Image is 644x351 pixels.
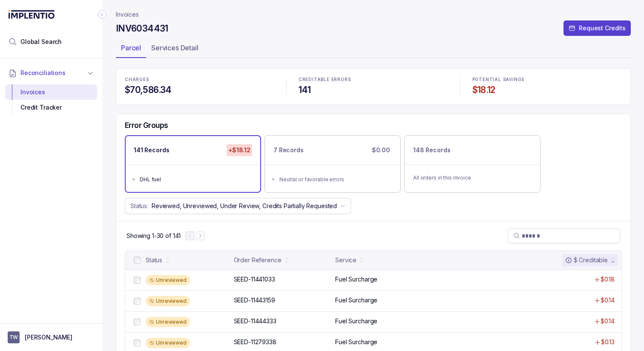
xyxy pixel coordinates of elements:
[234,275,275,284] p: SEED-11441033
[116,41,631,58] ul: Tab Group
[413,174,532,182] p: All orders in this invoice
[146,275,190,285] div: Unreviewed
[146,338,190,348] div: Unreviewed
[146,256,162,264] div: Status
[130,202,148,210] p: Status:
[335,338,377,346] p: Fuel Surcharge
[146,296,190,306] div: Unreviewed
[126,232,181,240] p: Showing 1-30 of 141
[125,121,168,130] h5: Error Groups
[335,317,377,325] p: Fuel Surcharge
[146,41,204,58] li: Tab Services Detail
[5,64,97,82] button: Reconciliations
[601,338,615,346] p: $0.13
[25,333,72,342] p: [PERSON_NAME]
[151,43,198,53] p: Services Detail
[601,317,615,325] p: $0.14
[134,298,141,305] input: checkbox-checkbox
[335,256,356,264] div: Service
[335,275,377,284] p: Fuel Surcharge
[563,20,631,36] button: Request Credits
[273,146,304,154] p: 7 Records
[472,84,622,96] h4: $18.12
[134,146,169,154] p: 141 Records
[234,317,276,325] p: SEED-11444333
[116,10,139,19] a: Invoices
[126,232,181,240] div: Remaining page entries
[565,256,608,264] div: $ Creditable
[579,24,626,32] p: Request Credits
[12,84,90,100] div: Invoices
[227,144,252,156] p: +$18.12
[152,202,337,210] p: Reviewed, Unreviewed, Under Review, Credits Partially Requested
[8,331,20,343] span: User initials
[134,277,141,284] input: checkbox-checkbox
[116,23,168,35] h4: INV6034431
[196,232,204,240] button: Next Page
[125,77,274,82] p: CHARGES
[121,43,141,53] p: Parcel
[97,9,107,20] div: Collapse Icon
[8,331,95,343] button: User initials[PERSON_NAME]
[20,38,62,46] span: Global Search
[601,275,615,284] p: $0.18
[299,84,448,96] h4: 141
[279,175,391,184] div: Neutral or favorable errors
[370,144,392,156] p: $0.00
[472,77,622,82] p: POTENTIAL SAVINGS
[20,69,66,77] span: Reconciliations
[234,256,282,264] div: Order Reference
[125,84,274,96] h4: $70,586.34
[134,339,141,346] input: checkbox-checkbox
[413,146,450,154] p: 148 Records
[234,296,275,305] p: SEED-11443159
[116,41,146,58] li: Tab Parcel
[299,77,448,82] p: CREDITABLE ERRORS
[125,198,351,214] button: Status:Reviewed, Unreviewed, Under Review, Credits Partially Requested
[601,296,615,305] p: $0.14
[12,100,90,115] div: Credit Tracker
[140,175,251,184] div: DHL fuel
[5,83,97,117] div: Reconciliations
[146,317,190,327] div: Unreviewed
[335,296,377,305] p: Fuel Surcharge
[134,319,141,325] input: checkbox-checkbox
[116,10,139,19] nav: breadcrumb
[134,257,141,264] input: checkbox-checkbox
[234,338,276,346] p: SEED-11279338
